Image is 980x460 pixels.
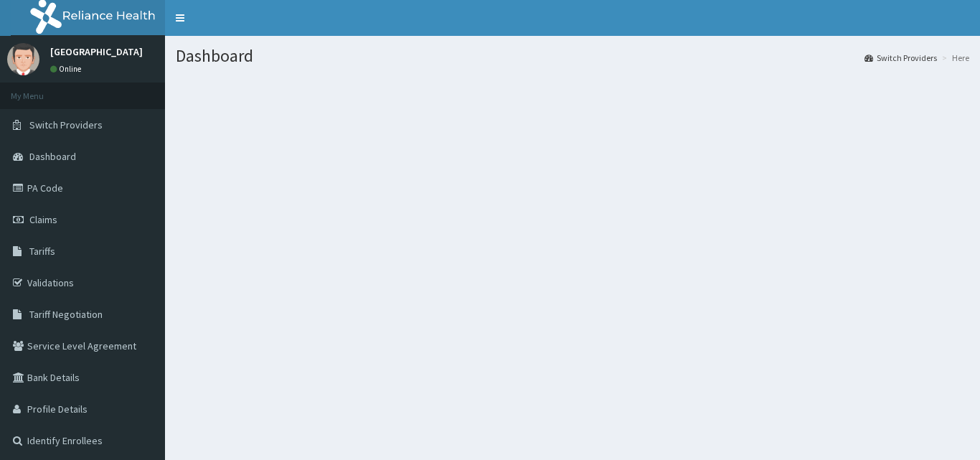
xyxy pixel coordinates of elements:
[50,47,143,57] p: [GEOGRAPHIC_DATA]
[50,64,85,74] a: Online
[176,47,969,65] h1: Dashboard
[29,245,55,258] span: Tariffs
[7,43,39,75] img: User Image
[29,118,103,131] span: Switch Providers
[29,213,57,226] span: Claims
[29,308,103,321] span: Tariff Negotiation
[938,52,969,64] li: Here
[864,52,937,64] a: Switch Providers
[29,150,76,163] span: Dashboard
